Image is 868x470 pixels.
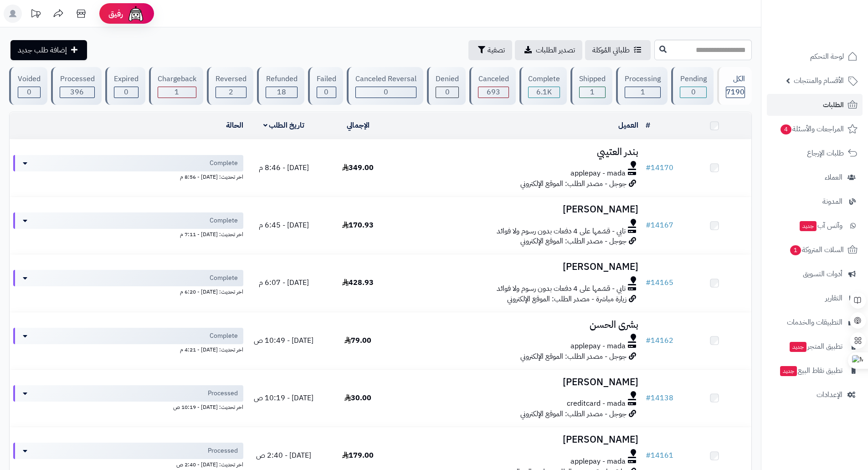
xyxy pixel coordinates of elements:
div: Refunded [266,74,297,84]
span: creditcard - mada [567,398,626,409]
span: 0 [324,87,329,98]
div: Shipped [579,74,606,84]
div: اخر تحديث: [DATE] - 6:20 م [13,286,243,296]
span: طلباتي المُوكلة [592,45,630,56]
div: Voided [18,74,41,84]
span: جوجل - مصدر الطلب: الموقع الإلكتروني [520,236,627,247]
span: # [646,393,651,403]
span: تابي - قسّمها على 4 دفعات بدون رسوم ولا فوائد [497,284,626,294]
span: 7190 [726,87,745,98]
span: [DATE] - 6:45 م [259,220,309,231]
div: Expired [114,74,139,84]
span: العملاء [825,171,842,184]
span: # [646,335,651,346]
span: Complete [210,159,238,168]
div: 1 [158,87,196,98]
div: Canceled Reversal [355,74,416,84]
div: 2 [216,87,246,98]
span: جديد [780,366,797,376]
div: اخر تحديث: [DATE] - 2:40 ص [13,459,243,469]
a: تاريخ الطلب [263,120,305,131]
span: 179.00 [342,450,374,461]
span: [DATE] - 10:49 ص [254,335,313,346]
span: أدوات التسويق [803,268,842,280]
div: اخر تحديث: [DATE] - 8:56 م [13,171,243,181]
span: المدونة [822,195,842,208]
span: 2 [229,87,233,98]
span: جوجل - مصدر الطلب: الموقع الإلكتروني [520,351,627,362]
span: تصدير الطلبات [536,45,575,56]
span: رفيق [108,8,123,19]
a: وآتس آبجديد [767,215,863,237]
h3: بشرى الحسن [399,320,638,330]
a: الكل7190 [715,67,754,105]
a: لوحة التحكم [767,46,863,67]
span: جوجل - مصدر الطلب: الموقع الإلكتروني [520,408,627,419]
a: الطلبات [767,94,863,116]
span: 349.00 [342,162,374,173]
div: Canceled [478,74,508,84]
span: الطلبات [823,98,844,111]
span: # [646,450,651,461]
a: المراجعات والأسئلة4 [767,118,863,140]
span: 79.00 [344,335,371,346]
h3: [PERSON_NAME] [399,434,638,445]
span: التقارير [825,292,842,305]
a: تطبيق المتجرجديد [767,336,863,357]
a: Canceled 693 [467,67,517,105]
img: ai-face.png [127,5,145,23]
a: السلات المتروكة1 [767,239,863,261]
span: جديد [790,342,806,352]
div: Chargeback [158,74,196,84]
button: تصفية [468,40,512,60]
div: 0 [114,87,138,98]
div: 0 [680,87,706,98]
span: الأقسام والمنتجات [794,74,844,87]
span: وآتس آب [799,219,842,232]
span: تصفية [488,45,505,56]
div: Reversed [216,74,247,84]
img: logo-2.png [806,7,859,26]
span: 1 [790,245,801,255]
span: 0 [691,87,696,98]
a: #14161 [646,450,673,461]
span: 1 [641,87,645,98]
span: الإعدادات [817,388,842,401]
span: 428.93 [342,277,374,288]
a: Shipped 1 [569,67,614,105]
a: Voided 0 [7,67,49,105]
span: 0 [384,87,388,98]
span: 0 [27,87,31,98]
span: 396 [70,87,84,98]
span: [DATE] - 10:19 ص [254,393,313,403]
div: Complete [528,74,560,84]
span: 30.00 [344,393,371,403]
div: 0 [356,87,416,98]
span: 170.93 [342,220,374,231]
span: applepay - mada [570,168,626,179]
span: طلبات الإرجاع [807,147,844,160]
a: #14167 [646,220,673,231]
a: Processing 1 [614,67,669,105]
span: التطبيقات والخدمات [787,316,842,329]
span: [DATE] - 6:07 م [259,277,309,288]
a: Canceled Reversal 0 [345,67,425,105]
span: Processed [208,389,238,398]
span: 18 [277,87,286,98]
a: الحالة [226,120,243,131]
a: العملاء [767,166,863,188]
h3: [PERSON_NAME] [399,204,638,215]
span: # [646,162,651,173]
div: اخر تحديث: [DATE] - 4:21 م [13,344,243,354]
a: #14170 [646,162,673,173]
div: 6078 [529,87,560,98]
span: 0 [445,87,450,98]
a: أدوات التسويق [767,263,863,285]
span: Complete [210,274,238,283]
a: طلباتي المُوكلة [585,40,651,60]
span: لوحة التحكم [810,50,844,63]
span: Processed [208,446,238,455]
div: Failed [317,74,336,84]
span: 693 [487,87,500,98]
span: 1 [175,87,179,98]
